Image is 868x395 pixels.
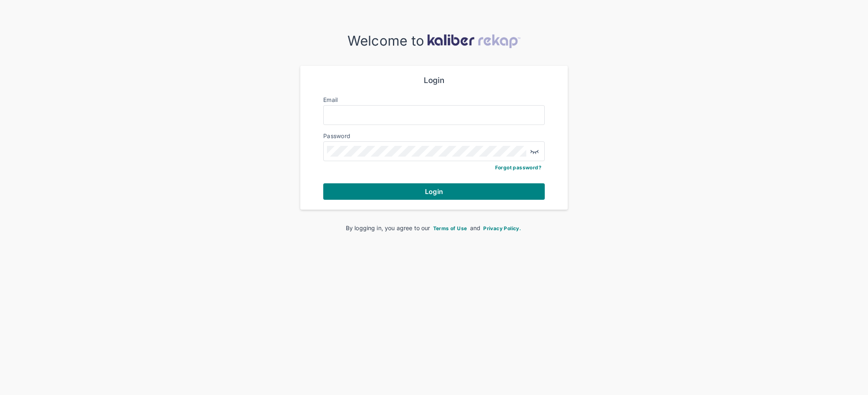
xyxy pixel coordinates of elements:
span: Privacy Policy. [483,225,521,231]
label: Email [323,96,338,103]
span: Login [425,187,443,196]
div: Login [323,76,545,85]
img: eye-closed.fa43b6e4.svg [530,146,539,156]
a: Forgot password? [495,164,541,171]
span: Terms of Use [433,225,467,231]
div: By logging in, you agree to our and [313,224,555,232]
button: Login [323,183,545,200]
label: Password [323,132,350,139]
a: Privacy Policy. [482,224,522,231]
img: kaliber-logo [427,34,521,48]
a: Terms of Use [432,224,468,231]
